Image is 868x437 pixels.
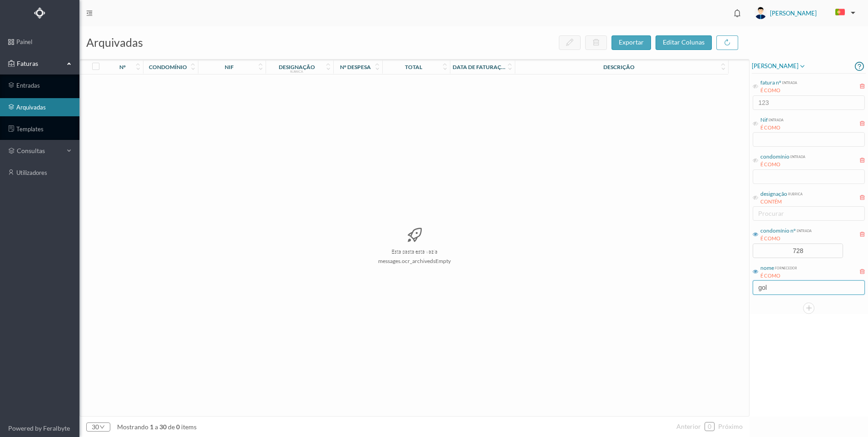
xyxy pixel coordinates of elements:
[175,423,181,431] span: 0
[17,146,62,155] span: consultas
[705,420,714,433] a: 0
[656,35,712,50] button: editar colunas
[391,248,438,255] h4: Esta pasta está vazia
[718,422,743,430] span: próximo
[92,420,99,434] div: 30
[760,235,812,243] div: É COMO
[789,153,805,159] div: entrada
[15,59,64,68] span: Faturas
[705,422,715,431] li: 0
[718,419,743,434] li: Página Seguinte
[796,227,812,233] div: entrada
[755,7,767,19] img: user_titan3.af2715ee.jpg
[768,116,784,123] div: entrada
[619,38,644,46] span: exportar
[149,64,187,70] div: condomínio
[612,35,651,50] button: exportar
[158,423,168,431] span: 30
[731,7,743,19] i: icon: bell
[828,5,859,20] button: PT
[290,70,303,73] div: rubrica
[119,64,126,70] div: nº
[760,227,796,235] div: condomínio nº
[676,422,701,430] span: anterior
[787,190,803,197] div: rubrica
[760,116,768,124] div: Nif
[99,424,105,430] i: icon: down
[225,64,234,70] div: nif
[855,59,864,73] i: icon: question-circle-o
[148,423,155,431] span: 1
[340,64,371,70] div: nº despesa
[378,258,451,264] div: messages.ocr_archivedsEmpty
[168,423,175,431] span: de
[781,79,797,85] div: entrada
[117,423,148,431] span: mostrando
[774,264,797,271] div: fornecedor
[181,423,197,431] span: items
[34,7,45,19] img: Logo
[760,87,797,94] div: É COMO
[752,61,806,72] span: [PERSON_NAME]
[279,64,315,70] div: designação
[86,35,143,49] span: arquivadas
[760,161,805,169] div: É COMO
[760,272,797,280] div: É COMO
[453,64,507,70] div: data de faturação
[676,419,701,434] li: Página Anterior
[760,79,781,87] div: fatura nº
[760,153,789,161] div: condomínio
[405,64,422,70] div: total
[760,124,784,132] div: É COMO
[760,198,803,206] div: CONTÉM
[86,10,93,16] i: icon: menu-fold
[760,190,787,198] div: designação
[603,64,635,70] div: descrição
[155,423,158,431] span: a
[760,264,774,272] div: nome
